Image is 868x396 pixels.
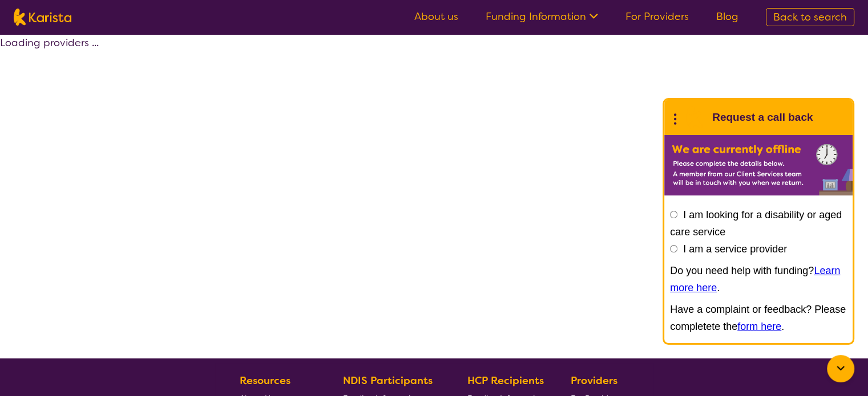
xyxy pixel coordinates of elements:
[683,106,705,129] img: Karista
[670,301,847,335] p: Have a complaint or feedback? Please completete the .
[712,109,813,126] h1: Request a call back
[625,10,689,23] a: For Providers
[716,10,738,23] a: Blog
[737,321,781,332] a: form here
[773,10,847,24] span: Back to search
[343,374,433,387] b: NDIS Participants
[467,374,544,387] b: HCP Recipients
[240,374,290,387] b: Resources
[664,135,853,195] img: Karista offline chat form to request call back
[414,10,458,23] a: About us
[670,209,842,238] label: I am looking for a disability or aged care service
[766,8,854,26] a: Back to search
[571,374,617,387] b: Providers
[670,262,847,296] p: Do you need help with funding? .
[486,10,598,23] a: Funding Information
[683,243,787,255] label: I am a service provider
[14,9,71,26] img: Karista logo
